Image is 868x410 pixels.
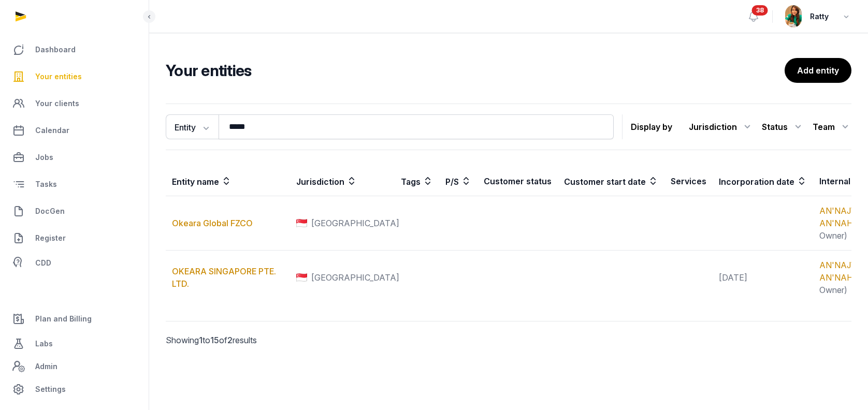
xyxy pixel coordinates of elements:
[762,119,804,135] div: Status
[8,37,140,62] a: Dashboard
[35,97,79,110] span: Your clients
[166,114,219,139] button: Entity
[35,257,51,269] span: CDD
[631,119,672,135] p: Display by
[813,119,851,135] div: Team
[35,178,57,191] span: Tasks
[35,360,57,373] span: Admin
[395,167,439,196] th: Tags
[199,335,202,345] span: 1
[35,124,69,137] span: Calendar
[35,151,53,164] span: Jobs
[8,306,140,331] a: Plan and Billing
[8,64,140,89] a: Your entities
[558,167,664,196] th: Customer start date
[8,199,140,224] a: DocGen
[713,251,813,305] td: [DATE]
[439,167,478,196] th: P/S
[713,167,813,196] th: Incorporation date
[311,271,399,284] span: [GEOGRAPHIC_DATA]
[172,266,276,289] a: OKEARA SINGAPORE PTE. LTD.
[8,356,140,377] a: Admin
[311,217,399,229] span: [GEOGRAPHIC_DATA]
[8,377,140,402] a: Settings
[8,145,140,170] a: Jobs
[785,58,851,83] a: Add entity
[35,232,66,244] span: Register
[8,226,140,251] a: Register
[8,91,140,116] a: Your clients
[290,167,395,196] th: Jurisdiction
[227,335,233,345] span: 2
[35,338,53,350] span: Labs
[166,321,325,359] p: Showing to of results
[478,167,558,196] th: Customer status
[689,119,754,135] div: Jurisdiction
[166,167,290,196] th: Entity name
[664,167,713,196] th: Services
[8,253,140,273] a: CDD
[166,61,785,80] h2: Your entities
[35,205,65,217] span: DocGen
[35,43,76,56] span: Dashboard
[172,218,253,228] a: Okeara Global FZCO
[752,5,768,16] span: 38
[35,383,66,396] span: Settings
[785,5,802,27] img: avatar
[35,70,82,83] span: Your entities
[8,172,140,197] a: Tasks
[210,335,219,345] span: 15
[8,118,140,143] a: Calendar
[810,10,829,23] span: Ratty
[35,313,92,325] span: Plan and Billing
[8,331,140,356] a: Labs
